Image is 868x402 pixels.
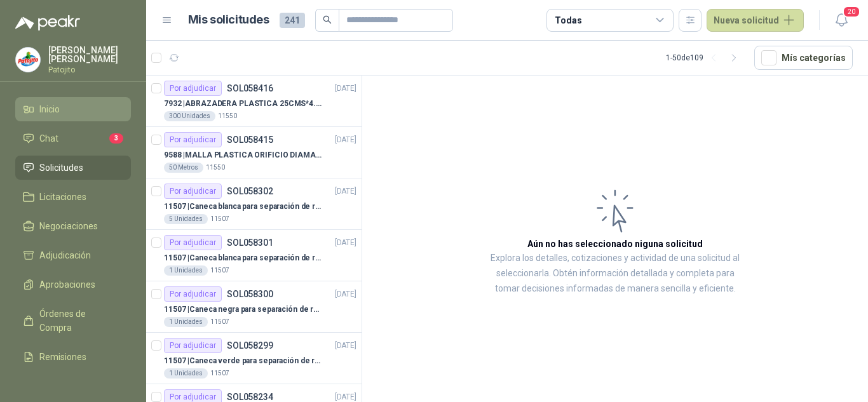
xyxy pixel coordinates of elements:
[164,149,322,161] p: 9588 | MALLA PLASTICA ORIFICIO DIAMANTE 3MM
[48,66,131,74] p: Patojito
[227,290,273,298] p: SOL058300
[210,214,229,224] p: 11507
[210,265,229,276] p: 11507
[39,131,58,145] span: Chat
[109,133,123,144] span: 3
[164,265,208,276] div: 1 Unidades
[146,178,362,230] a: Por adjudicarSOL058302[DATE] 11507 |Caneca blanca para separación de residuos 121 LT5 Unidades11507
[39,248,91,262] span: Adjudicación
[227,135,273,144] p: SOL058415
[164,317,208,327] div: 1 Unidades
[323,15,332,24] span: search
[164,286,222,302] div: Por adjudicar
[39,102,60,116] span: Inicio
[39,350,86,364] span: Remisiones
[164,184,222,199] div: Por adjudicar
[164,368,208,379] div: 1 Unidades
[218,111,237,121] p: 11550
[164,304,322,316] p: 11507 | Caneca negra para separación de residuo 55 LT
[164,111,215,121] div: 300 Unidades
[39,161,83,175] span: Solicitudes
[164,98,322,110] p: 7932 | ABRAZADERA PLASTICA 25CMS*4.8MM NEGRA
[15,345,131,369] a: Remisiones
[227,84,273,93] p: SOL058416
[489,251,741,297] p: Explora los detalles, cotizaciones y actividad de una solicitud al seleccionarla. Obtén informaci...
[843,6,860,18] span: 20
[15,272,131,297] a: Aprobaciones
[164,355,322,367] p: 11507 | Caneca verde para separación de residuo 55 LT
[335,185,356,198] p: [DATE]
[15,15,80,30] img: Logo peakr
[39,307,119,335] span: Órdenes de Compra
[15,214,131,238] a: Negociaciones
[754,46,853,70] button: Mís categorías
[210,368,229,379] p: 11507
[48,46,131,64] p: [PERSON_NAME] [PERSON_NAME]
[335,340,356,352] p: [DATE]
[15,156,131,180] a: Solicitudes
[206,163,225,173] p: 11550
[188,11,269,29] h1: Mis solicitudes
[146,230,362,281] a: Por adjudicarSOL058301[DATE] 11507 |Caneca blanca para separación de residuos 10 LT1 Unidades11507
[164,338,222,353] div: Por adjudicar
[164,163,203,173] div: 50 Metros
[146,76,362,127] a: Por adjudicarSOL058416[DATE] 7932 |ABRAZADERA PLASTICA 25CMS*4.8MM NEGRA300 Unidades11550
[146,127,362,178] a: Por adjudicarSOL058415[DATE] 9588 |MALLA PLASTICA ORIFICIO DIAMANTE 3MM50 Metros11550
[666,48,744,68] div: 1 - 50 de 109
[164,214,208,224] div: 5 Unidades
[210,317,229,327] p: 11507
[15,185,131,209] a: Licitaciones
[15,243,131,267] a: Adjudicación
[16,48,40,72] img: Company Logo
[146,281,362,333] a: Por adjudicarSOL058300[DATE] 11507 |Caneca negra para separación de residuo 55 LT1 Unidades11507
[164,252,322,264] p: 11507 | Caneca blanca para separación de residuos 10 LT
[227,341,273,350] p: SOL058299
[527,237,703,251] h3: Aún no has seleccionado niguna solicitud
[335,83,356,95] p: [DATE]
[164,201,322,213] p: 11507 | Caneca blanca para separación de residuos 121 LT
[164,132,222,147] div: Por adjudicar
[227,392,273,401] p: SOL058234
[39,278,95,291] span: Aprobaciones
[335,288,356,300] p: [DATE]
[830,9,853,32] button: 20
[39,219,98,233] span: Negociaciones
[164,81,222,96] div: Por adjudicar
[15,97,131,121] a: Inicio
[15,302,131,340] a: Órdenes de Compra
[335,237,356,249] p: [DATE]
[164,235,222,250] div: Por adjudicar
[555,13,581,27] div: Todas
[707,9,804,32] button: Nueva solicitud
[280,13,305,28] span: 241
[227,238,273,247] p: SOL058301
[335,134,356,146] p: [DATE]
[15,126,131,151] a: Chat3
[227,187,273,196] p: SOL058302
[39,190,86,204] span: Licitaciones
[146,333,362,384] a: Por adjudicarSOL058299[DATE] 11507 |Caneca verde para separación de residuo 55 LT1 Unidades11507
